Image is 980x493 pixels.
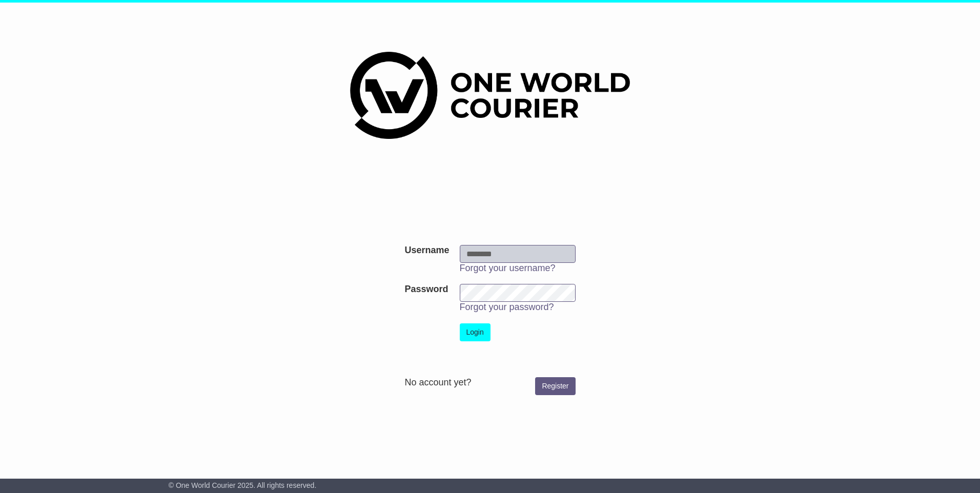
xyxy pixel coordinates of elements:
[169,481,317,489] span: © One World Courier 2025. All rights reserved.
[350,52,630,139] img: One World
[460,263,556,273] a: Forgot your username?
[404,377,575,388] div: No account yet?
[404,284,448,295] label: Password
[460,302,554,312] a: Forgot your password?
[535,377,575,395] a: Register
[404,245,449,256] label: Username
[460,323,491,341] button: Login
